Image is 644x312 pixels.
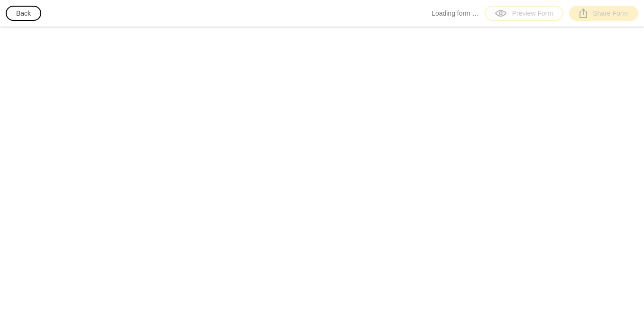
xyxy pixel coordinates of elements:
button: Back [6,6,41,21]
div: Share Form [580,9,628,18]
span: Loading form … [432,9,479,18]
a: Share Form [569,6,638,21]
div: Preview Form [495,9,553,18]
a: Preview Form [485,6,563,21]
